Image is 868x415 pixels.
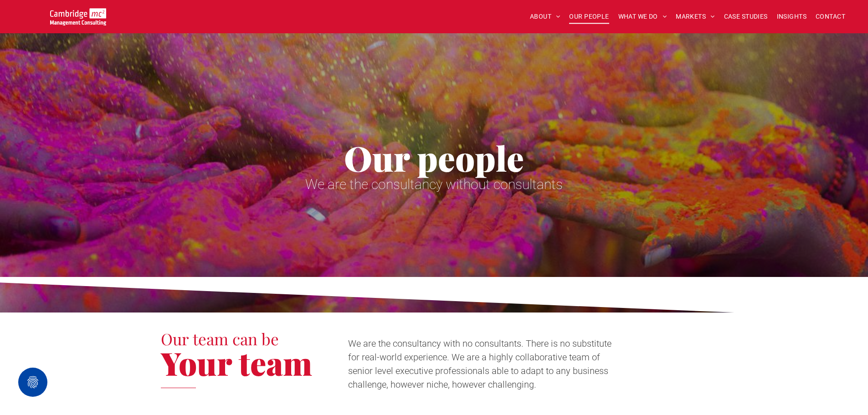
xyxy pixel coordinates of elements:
a: INSIGHTS [772,10,811,24]
span: We are the consultancy with no consultants. There is no substitute for real-world experience. We ... [348,338,611,390]
span: We are the consultancy without consultants [305,176,563,192]
a: MARKETS [671,10,719,24]
span: Your team [161,341,312,384]
a: ABOUT [525,10,565,24]
span: Our people [344,135,524,180]
a: CASE STUDIES [719,10,772,24]
img: Go to Homepage [50,8,106,26]
a: OUR PEOPLE [565,10,613,24]
a: WHAT WE DO [614,10,672,24]
span: Our team can be [161,328,279,349]
a: Your Business Transformed | Cambridge Management Consulting [50,10,106,19]
a: CONTACT [811,10,850,24]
